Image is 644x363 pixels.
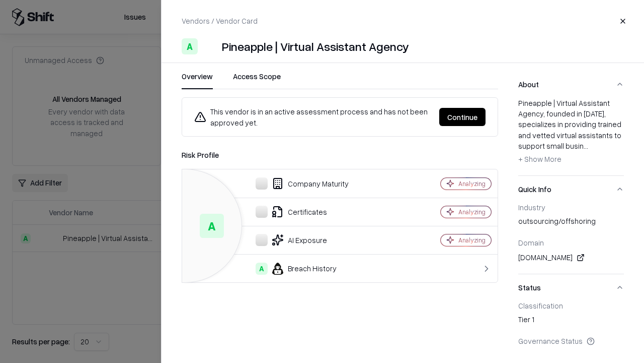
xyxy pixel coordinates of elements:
div: Industry [518,203,624,212]
span: ... [584,141,588,150]
div: A [182,38,198,54]
div: Pineapple | Virtual Assistant Agency, founded in [DATE], specializes in providing trained and vet... [518,98,624,167]
div: [DOMAIN_NAME] [518,252,624,264]
div: Analyzing [458,236,486,245]
button: + Show More [518,151,561,167]
div: Tier 1 [518,314,624,328]
div: Company Maturity [190,177,406,190]
div: Domain [518,238,624,247]
div: AI Exposure [190,234,406,246]
button: About [518,71,624,98]
div: Governance Status [518,336,624,345]
div: Certificates [190,206,406,218]
div: Pineapple | Virtual Assistant Agency [222,38,409,54]
div: A [256,263,268,275]
p: Vendors / Vendor Card [182,16,258,26]
button: Access Scope [233,71,281,89]
div: A [200,214,224,238]
button: Continue [439,108,486,126]
div: Quick Info [518,203,624,274]
div: Analyzing [458,179,486,188]
div: Analyzing [458,208,486,216]
div: This vendor is in an active assessment process and has not been approved yet. [194,106,431,128]
div: Breach History [190,263,406,275]
div: Classification [518,301,624,310]
div: About [518,98,624,175]
button: Status [518,274,624,301]
button: Quick Info [518,176,624,203]
button: Overview [182,71,213,89]
div: Risk Profile [182,149,498,161]
img: Pineapple | Virtual Assistant Agency [202,38,218,54]
span: + Show More [518,154,561,163]
div: outsourcing/offshoring [518,216,624,230]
